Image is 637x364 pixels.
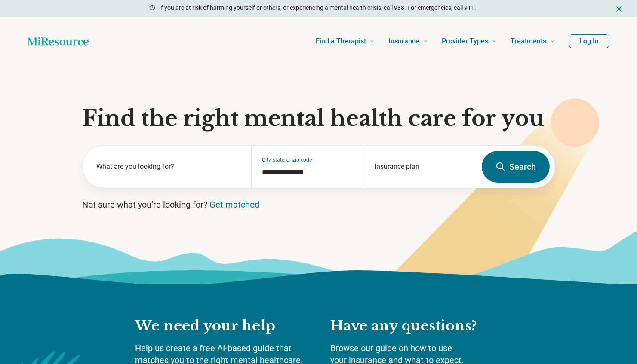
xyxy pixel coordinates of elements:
span: Find a Therapist [316,35,366,47]
button: Dismiss [615,3,623,14]
a: Find a Therapist [316,24,375,58]
a: Treatments [511,24,555,58]
a: Home page [28,33,89,50]
h1: Find the right mental health care for you [82,106,555,132]
span: Provider Types [442,35,488,47]
p: If you are at risk of harming yourself or others, or experiencing a mental health crisis, call 98... [159,3,476,12]
h2: Have any questions? [330,317,502,335]
p: Not sure what you’re looking for? [82,199,555,211]
h2: We need your help [135,317,313,335]
label: What are you looking for? [96,162,241,172]
span: Insurance [388,35,419,47]
span: Treatments [511,35,546,47]
button: Search [482,151,550,183]
a: Insurance [388,24,428,58]
a: Provider Types [442,24,497,58]
button: Log In [569,34,609,48]
a: Get matched [209,199,259,210]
